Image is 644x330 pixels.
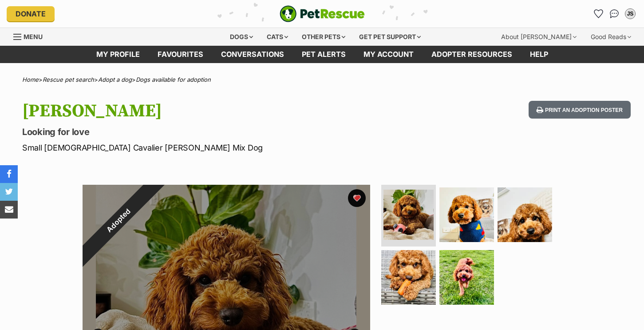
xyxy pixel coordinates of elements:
[423,46,521,63] a: Adopter resources
[607,7,621,21] a: Conversations
[7,6,55,21] a: Donate
[22,101,393,121] h1: [PERSON_NAME]
[495,28,583,46] div: About [PERSON_NAME]
[98,76,132,83] a: Adopt a dog
[353,28,427,46] div: Get pet support
[591,7,637,21] ul: Account quick links
[381,250,436,305] img: Photo of Justin
[498,187,552,242] img: Photo of Justin
[87,46,149,63] a: My profile
[585,28,637,46] div: Good Reads
[62,164,174,277] div: Adopted
[43,76,94,83] a: Rescue pet search
[529,101,631,119] button: Print an adoption poster
[224,28,259,46] div: Dogs
[293,46,355,63] a: Pet alerts
[22,76,39,83] a: Home
[439,250,494,305] img: Photo of Justin
[261,28,294,46] div: Cats
[521,46,557,63] a: Help
[623,7,637,21] button: My account
[280,5,365,22] a: PetRescue
[24,33,43,40] span: Menu
[296,28,352,46] div: Other pets
[13,28,49,44] a: Menu
[22,126,393,138] p: Looking for love
[348,189,366,207] button: favourite
[610,9,619,18] img: chat-41dd97257d64d25036548639549fe6c8038ab92f7586957e7f3b1b290dea8141.svg
[383,190,434,240] img: Photo of Justin
[149,46,212,63] a: Favourites
[212,46,293,63] a: conversations
[280,5,365,22] img: logo-e224e6f780fb5917bec1dbf3a21bbac754714ae5b6737aabdf751b685950b380.svg
[355,46,423,63] a: My account
[591,7,605,21] a: Favourites
[626,9,635,18] div: JS
[439,187,494,242] img: Photo of Justin
[136,76,211,83] a: Dogs available for adoption
[22,142,393,154] p: Small [DEMOGRAPHIC_DATA] Cavalier [PERSON_NAME] Mix Dog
